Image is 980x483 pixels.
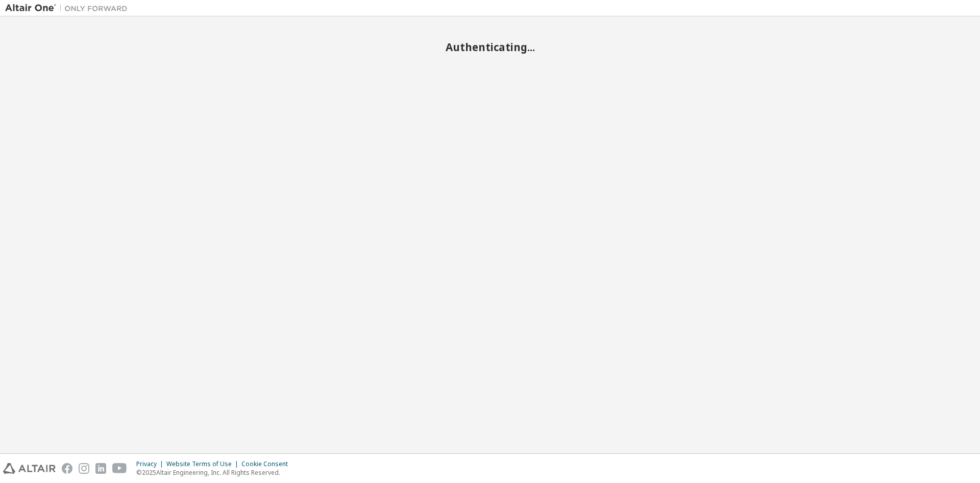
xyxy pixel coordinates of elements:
[136,460,166,468] div: Privacy
[95,463,106,474] img: linkedin.svg
[241,460,294,468] div: Cookie Consent
[5,3,133,13] img: Altair One
[136,468,294,477] p: © 2025 Altair Engineering, Inc. All Rights Reserved.
[166,460,241,468] div: Website Terms of Use
[79,463,89,474] img: instagram.svg
[3,463,56,474] img: altair_logo.svg
[5,40,975,54] h2: Authenticating...
[62,463,72,474] img: facebook.svg
[112,463,127,474] img: youtube.svg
